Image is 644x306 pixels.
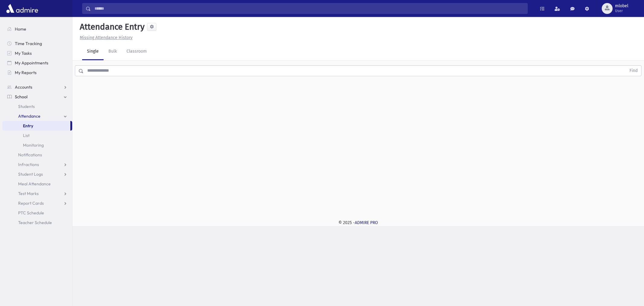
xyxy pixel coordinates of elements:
[2,198,72,208] a: Report Cards
[82,220,634,226] div: © 2025 -
[2,102,72,111] a: Students
[2,24,72,34] a: Home
[18,200,44,206] span: Report Cards
[18,210,44,216] span: PTC Schedule
[2,68,72,77] a: My Reports
[15,60,48,66] span: My Appointments
[15,94,27,99] span: School
[615,8,628,13] span: User
[2,208,72,218] a: PTC Schedule
[2,48,72,58] a: My Tasks
[2,131,72,140] a: List
[5,2,40,15] img: AdmirePro
[77,35,133,40] a: Missing Attendance History
[2,160,72,169] a: Infractions
[18,191,39,196] span: Test Marks
[15,70,37,75] span: My Reports
[15,84,32,90] span: Accounts
[2,121,70,131] a: Entry
[2,111,72,121] a: Attendance
[23,133,30,138] span: List
[18,181,51,187] span: Meal Attendance
[626,66,641,76] button: Find
[2,140,72,150] a: Monitoring
[91,3,527,14] input: Search
[23,123,33,129] span: Entry
[23,142,44,148] span: Monitoring
[80,35,133,40] u: Missing Attendance History
[2,189,72,198] a: Test Marks
[2,150,72,160] a: Notifications
[15,50,32,56] span: My Tasks
[18,113,40,119] span: Attendance
[2,82,72,92] a: Accounts
[2,92,72,102] a: School
[18,152,42,158] span: Notifications
[18,162,39,167] span: Infractions
[82,43,104,60] a: Single
[15,26,26,32] span: Home
[15,41,42,46] span: Time Tracking
[18,104,35,109] span: Students
[2,39,72,48] a: Time Tracking
[77,22,145,32] h5: Attendance Entry
[18,171,43,177] span: Student Logs
[2,218,72,227] a: Teacher Schedule
[18,220,52,225] span: Teacher Schedule
[2,179,72,189] a: Meal Attendance
[2,58,72,68] a: My Appointments
[2,169,72,179] a: Student Logs
[615,4,628,8] span: mlobel
[122,43,152,60] a: Classroom
[355,220,378,225] a: ADMIRE PRO
[104,43,122,60] a: Bulk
